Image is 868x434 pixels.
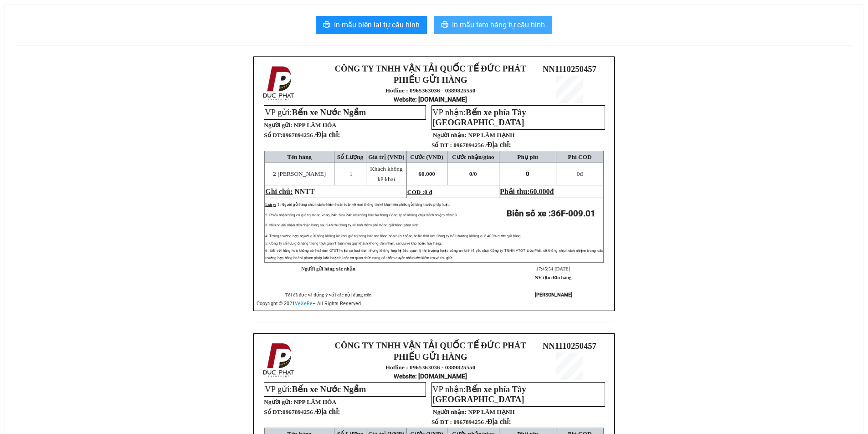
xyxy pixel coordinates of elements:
strong: Số ĐT : [431,142,452,148]
strong: Người gửi: [264,122,292,128]
span: Bến xe phía Tây [GEOGRAPHIC_DATA] [432,107,526,127]
span: NN1110250457 [543,64,596,74]
button: printerIn mẫu biên lai tự cấu hình [316,16,427,34]
strong: Người gửi: [264,398,292,405]
strong: Số ĐT: [264,408,340,415]
span: printer [441,21,448,30]
a: VeXeRe [295,301,313,306]
strong: NV tạo đơn hàng [535,275,571,280]
span: Bến xe Nước Ngầm [292,384,366,394]
span: Website [394,373,415,380]
span: đ [577,170,583,177]
span: printer [323,21,330,30]
strong: CÔNG TY TNHH VẬN TẢI QUỐC TẾ ĐỨC PHÁT [335,341,526,350]
span: 0967894256 / [453,142,511,148]
button: printerIn mẫu tem hàng tự cấu hình [434,16,552,34]
span: 2 [PERSON_NAME] [273,170,326,177]
span: Địa chỉ: [487,141,511,148]
span: Cước (VNĐ) [410,153,443,160]
span: Tôi đã đọc và đồng ý với các nội dung trên [285,292,372,297]
span: 0 [526,170,529,177]
span: Bến xe Nước Ngầm [292,107,366,117]
span: VP nhận: [432,384,526,404]
span: Địa chỉ: [316,408,340,415]
strong: Biển số xe : [507,209,596,219]
strong: Số ĐT : [431,419,452,425]
span: 2: Phiếu nhận hàng có giá trị trong vòng 24h. Sau 24h nếu hàng hóa hư hỏng Công ty sẽ không chịu ... [265,213,457,217]
span: 0 đ [424,189,432,195]
span: 0 [474,170,477,177]
span: Địa chỉ: [487,418,511,425]
strong: CÔNG TY TNHH VẬN TẢI QUỐC TẾ ĐỨC PHÁT [335,64,526,73]
span: NN1110250457 [543,341,596,351]
span: 4: Trong trường hợp người gửi hàng không kê khai giá trị hàng hóa mà hàng hóa bị hư hỏng hoặc thấ... [265,234,522,238]
span: NPP LÂM HÓA [294,122,336,128]
span: 3: Nếu người nhận đến nhận hàng sau 24h thì Công ty sẽ tính thêm phí trông giữ hàng phát sinh. [265,223,419,227]
span: Cước nhận/giao [452,153,494,160]
span: đ [550,188,554,195]
span: Website [394,96,415,103]
span: Phụ phí [517,153,538,160]
span: 60.000 [530,188,550,195]
span: 5: Công ty chỉ lưu giữ hàng trong thời gian 1 tuần nếu quý khách không đến nhận, sẽ lưu về kho ho... [265,241,442,245]
strong: [PERSON_NAME] [535,292,572,298]
span: 6: Đối với hàng hoá không có hoá đơn GTGT hoặc có hoá đơn nhưng không hợp lệ (do quản lý thị trườ... [265,249,603,260]
strong: : [DOMAIN_NAME] [394,96,467,103]
strong: PHIẾU GỬI HÀNG [394,352,467,362]
span: NNTT [294,188,314,195]
span: 1: Người gửi hàng chịu trách nhiệm hoàn toàn về mọi thông tin kê khai trên phiếu gửi hàng trước p... [277,203,450,207]
strong: Hotline : 0965363036 - 0389825550 [385,87,476,94]
span: Phải thu: [500,188,554,195]
span: Giá trị (VNĐ) [368,153,405,160]
span: Khách không kê khai [370,165,402,183]
span: NPP LÂM HẠNH [468,132,514,138]
span: Copyright © 2021 – All Rights Reserved [257,301,361,306]
img: logo [260,64,298,102]
span: 0967894256 / [282,132,340,138]
strong: : [DOMAIN_NAME] [394,373,467,380]
span: Bến xe phía Tây [GEOGRAPHIC_DATA] [432,384,526,404]
strong: Người gửi hàng xác nhận [301,266,355,271]
strong: Người nhận: [433,132,467,138]
span: 60.000 [418,170,435,177]
span: VP gửi: [265,107,366,117]
span: 1 [349,170,353,177]
span: 17:45:54 [DATE] [536,266,570,271]
span: 0/ [469,170,477,177]
img: logo [260,341,298,379]
span: Tên hàng [287,153,312,160]
span: COD : [407,189,432,195]
span: NPP LÂM HÓA [294,398,336,405]
span: 0967894256 / [453,419,511,425]
span: Số Lượng [337,153,364,160]
span: Lưu ý: [265,203,276,207]
span: Địa chỉ: [316,131,340,138]
span: VP nhận: [432,107,526,127]
strong: Người nhận: [433,408,467,415]
span: In mẫu tem hàng tự cấu hình [452,19,545,31]
strong: Số ĐT: [264,132,340,138]
span: VP gửi: [265,384,366,394]
span: 0 [577,170,580,177]
strong: PHIẾU GỬI HÀNG [394,75,467,85]
strong: Hotline : 0965363036 - 0389825550 [385,364,476,371]
span: In mẫu biên lai tự cấu hình [334,19,420,31]
span: Ghi chú: [265,188,293,195]
span: 36F-009.01 [551,209,596,219]
span: 0967894256 / [282,408,340,415]
span: NPP LÂM HẠNH [468,408,514,415]
span: Phí COD [568,153,591,160]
